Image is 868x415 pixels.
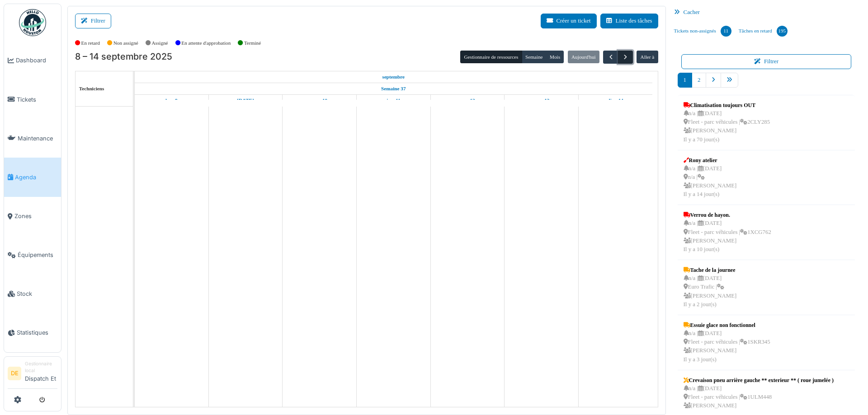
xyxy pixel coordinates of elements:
[4,41,61,80] a: Dashboard
[19,9,46,36] img: Badge_color-CXgf-gQk.svg
[458,95,477,106] a: 12 septembre 2025
[681,154,739,201] a: Rony atelier n/a |[DATE] n/a | [PERSON_NAME]Il y a 14 jour(s)
[670,19,735,43] a: Tickets non-assignés
[17,95,57,104] span: Tickets
[684,211,771,219] div: Verrou de hayon.
[678,73,692,88] a: 1
[460,51,522,63] button: Gestionnaire de ressources
[684,156,737,164] div: Rony atelier
[4,119,61,158] a: Maintenance
[163,95,180,106] a: 8 septembre 2025
[735,19,791,43] a: Tâches en retard
[18,134,57,143] span: Maintenance
[244,39,261,47] label: Terminé
[684,164,737,199] div: n/a | [DATE] n/a | [PERSON_NAME] Il y a 14 jour(s)
[684,274,737,309] div: n/a | [DATE] Euro Trafic | [PERSON_NAME] Il y a 2 jour(s)
[17,328,57,337] span: Statistiques
[568,51,599,63] button: Aujourd'hui
[384,95,403,106] a: 11 septembre 2025
[531,95,552,106] a: 13 septembre 2025
[8,360,57,389] a: DE Gestionnaire localDispatch Et
[684,109,770,144] div: n/a | [DATE] Fleet - parc véhicules | 2CLY285 [PERSON_NAME] Il y a 70 jour(s)
[15,173,57,182] span: Agenda
[16,56,57,65] span: Dashboard
[603,51,618,64] button: Précédent
[681,264,739,311] a: Tache de la journee n/a |[DATE] Euro Trafic | [PERSON_NAME]Il y a 2 jour(s)
[25,360,57,387] li: Dispatch Et
[777,26,788,37] div: 195
[8,367,21,380] li: DE
[522,51,547,63] button: Semaine
[678,73,855,95] nav: pager
[380,71,407,83] a: 8 septembre 2025
[75,51,172,62] h2: 8 – 14 septembre 2025
[600,14,658,28] button: Liste des tâches
[546,51,564,63] button: Mois
[684,321,770,329] div: Essuie glace non fonctionnel
[4,197,61,236] a: Zones
[4,313,61,352] a: Statistiques
[79,86,104,91] span: Techniciens
[670,6,863,19] div: Cacher
[681,209,774,256] a: Verrou de hayon. n/a |[DATE] Fleet - parc véhicules |1XCG762 [PERSON_NAME]Il y a 10 jour(s)
[4,80,61,119] a: Tickets
[637,51,658,63] button: Aller à
[152,39,168,47] label: Assigné
[692,73,706,88] a: 2
[81,39,100,47] label: En retard
[4,275,61,313] a: Stock
[605,95,626,106] a: 14 septembre 2025
[25,360,57,374] div: Gestionnaire local
[18,251,57,259] span: Équipements
[379,83,408,94] a: Semaine 37
[684,101,770,109] div: Climatisation toujours OUT
[541,14,597,28] button: Créer un ticket
[681,319,773,366] a: Essuie glace non fonctionnel n/a |[DATE] Fleet - parc véhicules |1SKR345 [PERSON_NAME]Il y a 3 jo...
[684,329,770,364] div: n/a | [DATE] Fleet - parc véhicules | 1SKR345 [PERSON_NAME] Il y a 3 jour(s)
[684,266,737,274] div: Tache de la journee
[309,95,330,106] a: 10 septembre 2025
[618,51,633,64] button: Suivant
[181,39,231,47] label: En attente d'approbation
[681,99,772,146] a: Climatisation toujours OUT n/a |[DATE] Fleet - parc véhicules |2CLY285 [PERSON_NAME]Il y a 70 jou...
[684,376,834,384] div: Crevaison pneu arrière gauche ** exterieur ** ( roue jumelée )
[681,54,852,69] button: Filtrer
[4,158,61,196] a: Agenda
[17,289,57,298] span: Stock
[4,236,61,275] a: Équipements
[684,219,771,254] div: n/a | [DATE] Fleet - parc véhicules | 1XCG762 [PERSON_NAME] Il y a 10 jour(s)
[721,26,731,37] div: 11
[75,14,111,28] button: Filtrer
[235,95,256,106] a: 9 septembre 2025
[14,212,57,220] span: Zones
[113,39,138,47] label: Non assigné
